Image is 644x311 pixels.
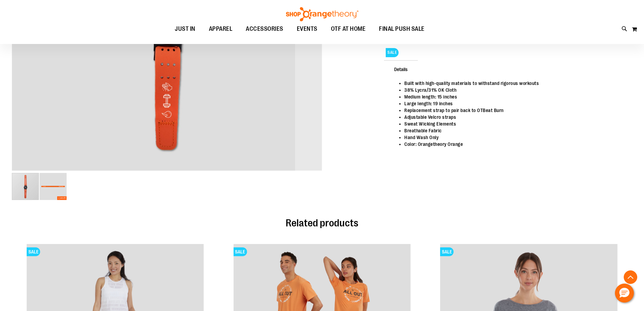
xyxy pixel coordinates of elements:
span: FINAL PUSH SALE [379,21,425,37]
div: image 1 of 2 [12,172,40,201]
span: SALE [386,48,399,57]
li: Large length: 19 inches [404,100,625,107]
button: Hello, have a question? Let’s chat. [615,284,634,303]
span: JUST IN [175,21,195,37]
li: Replacement strap to pair back to OTBeat Burn [404,107,625,114]
a: ACCESSORIES [239,21,290,37]
span: EVENTS [297,21,317,37]
a: OTF AT HOME [324,21,373,37]
span: OTF AT HOME [331,21,366,37]
img: Shop Orangetheory [285,7,359,21]
li: Color: Orangetheory Orange [404,141,625,148]
span: Details [384,60,418,78]
img: OTBeat Band [40,173,67,200]
a: JUST IN [168,21,202,37]
span: SALE [440,247,454,256]
a: APPAREL [202,21,239,37]
li: Built with high-quality materials to withstand rigorous workouts [404,80,625,87]
span: Related products [286,217,358,229]
span: SALE [27,247,40,256]
button: Back To Top [624,270,637,284]
li: Sweat Wicking Elements [404,120,625,127]
a: FINAL PUSH SALE [372,21,431,37]
li: Breathable Fabric [404,127,625,134]
div: image 2 of 2 [40,172,67,201]
span: SALE [233,247,247,256]
li: Adjustable Velcro straps [404,114,625,120]
li: 38% Lycra/31% OK Cloth [404,87,625,93]
li: Medium length: 15 inches [404,93,625,100]
li: Hand Wash Only [404,134,625,141]
a: EVENTS [290,21,324,37]
span: ACCESSORIES [246,21,283,37]
span: APPAREL [209,21,233,37]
